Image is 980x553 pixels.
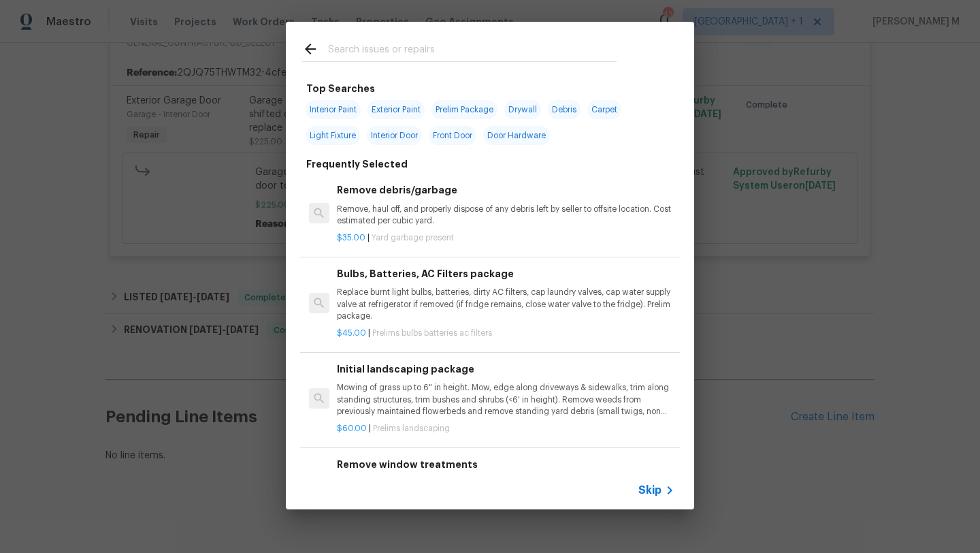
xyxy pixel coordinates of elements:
span: Exterior Paint [367,100,425,119]
h6: Top Searches [306,81,375,96]
p: | [337,423,674,434]
h6: Initial landscaping package [337,362,674,377]
span: Yard garbage present [372,234,454,242]
p: Remove, haul off, and properly dispose of any debris left by seller to offsite location. Cost est... [337,204,674,227]
p: | [337,232,674,244]
p: Mowing of grass up to 6" in height. Mow, edge along driveways & sidewalks, trim along standing st... [337,382,674,417]
h6: Bulbs, Batteries, AC Filters package [337,266,674,281]
span: Drywall [504,100,541,119]
span: Interior Door [367,126,422,145]
span: $35.00 [337,234,365,242]
span: Debris [548,100,581,119]
span: $45.00 [337,329,366,337]
span: Front Door [429,126,476,145]
span: Skip [638,484,661,497]
span: Door Hardware [483,126,550,145]
span: Carpet [587,100,621,119]
span: Prelim Package [431,100,497,119]
input: Search issues or repairs [328,41,617,61]
span: Interior Paint [306,100,361,119]
h6: Frequently Selected [306,157,408,172]
h6: Remove window treatments [337,457,674,472]
span: Prelims bulbs batteries ac filters [372,329,492,337]
h6: Remove debris/garbage [337,183,674,197]
span: $60.00 [337,424,367,432]
span: Prelims landscaping [373,424,450,432]
p: | [337,328,674,339]
p: Replace burnt light bulbs, batteries, dirty AC filters, cap laundry valves, cap water supply valv... [337,287,674,321]
span: Light Fixture [306,126,360,145]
